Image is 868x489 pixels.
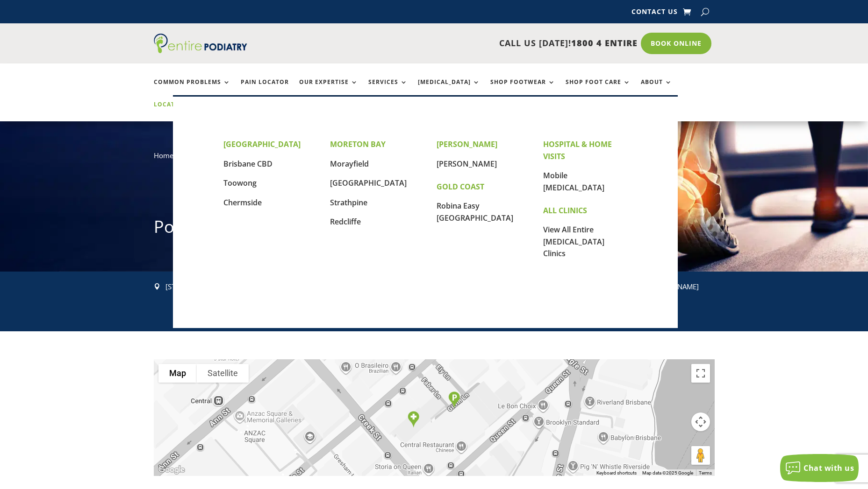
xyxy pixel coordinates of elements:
[154,34,247,53] img: logo (1)
[437,182,484,192] strong: GOLD COAST
[154,79,230,99] a: Common Problems
[283,37,638,49] p: CALL US [DATE]!
[437,139,497,149] strong: [PERSON_NAME]
[330,197,367,208] a: Strathpine
[154,283,160,290] span: 
[543,139,612,161] strong: HOSPITAL & HOME VISITS
[699,470,712,475] a: Terms
[631,8,678,19] a: Contact Us
[596,470,637,476] button: Keyboard shortcuts
[404,407,423,431] div: Entire Podiatry Brisbane CBD Clinic
[437,159,497,169] a: [PERSON_NAME]
[154,149,715,168] nav: breadcrumb
[330,217,361,227] a: Redcliffe
[154,101,201,121] a: Locations
[223,139,301,149] strong: [GEOGRAPHIC_DATA]
[299,79,358,99] a: Our Expertise
[165,281,286,293] p: [STREET_ADDRESS]
[543,224,604,258] a: View All Entire [MEDICAL_DATA] Clinics
[156,464,187,476] a: Click to see this area on Google Maps
[642,470,693,475] span: Map data ©2025 Google
[780,454,859,482] button: Chat with us
[490,79,555,99] a: Shop Footwear
[445,388,464,412] div: Parking
[197,364,249,383] button: Show satellite imagery
[241,79,289,99] a: Pain Locator
[418,79,480,99] a: [MEDICAL_DATA]
[641,33,711,54] a: Book Online
[691,412,710,431] button: Map camera controls
[330,178,407,188] a: [GEOGRAPHIC_DATA]
[566,79,631,99] a: Shop Foot Care
[691,364,710,383] button: Toggle fullscreen view
[691,446,710,465] button: Drag Pegman onto the map to open Street View
[571,37,638,49] span: 1800 4 ENTIRE
[330,139,386,149] strong: MORETON BAY
[223,197,262,208] a: Chermside
[437,201,513,223] a: Robina Easy [GEOGRAPHIC_DATA]
[543,170,604,193] a: Mobile [MEDICAL_DATA]
[803,463,854,473] span: Chat with us
[154,151,173,160] a: Home
[154,46,247,55] a: Entire Podiatry
[330,159,369,169] a: Morayfield
[368,79,408,99] a: Services
[223,178,257,188] a: Toowong
[223,159,273,169] a: Brisbane CBD
[154,215,715,243] h1: Podiatrist [GEOGRAPHIC_DATA]
[156,464,187,476] img: Google
[543,205,587,216] strong: ALL CLINICS
[158,364,197,383] button: Show street map
[641,79,672,99] a: About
